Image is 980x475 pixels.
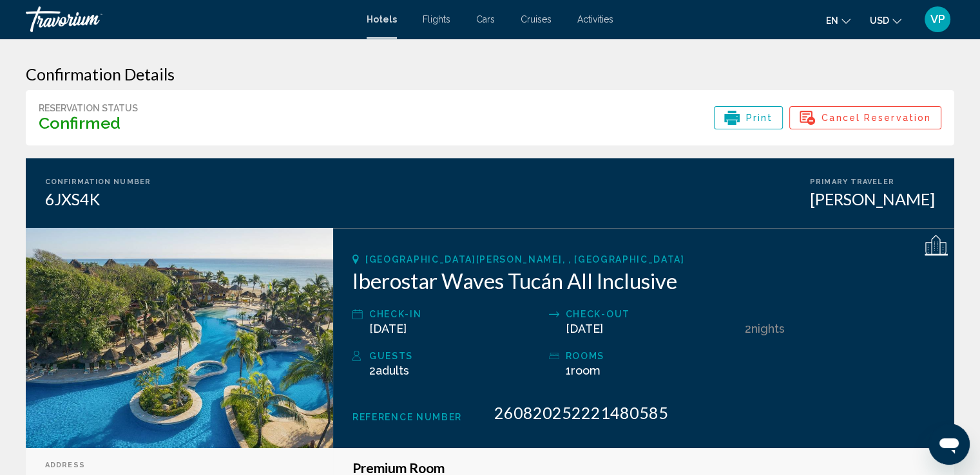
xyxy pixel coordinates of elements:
[369,364,409,377] span: 2
[810,178,935,186] div: Primary Traveler
[870,15,889,26] span: USD
[921,6,954,33] button: User Menu
[714,106,783,129] button: Print
[746,107,773,129] span: Print
[826,11,850,30] button: Change language
[45,461,314,469] div: Address
[789,106,941,129] button: Cancel Reservation
[476,14,495,24] a: Cars
[352,461,935,475] h3: Premium Room
[566,322,603,335] span: [DATE]
[39,103,138,113] div: Reservation Status
[45,178,151,186] div: Confirmation Number
[571,364,600,377] span: Room
[26,6,354,32] a: Travorium
[369,348,543,364] div: Guests
[352,412,462,422] span: Reference Number
[826,15,838,26] span: en
[566,364,600,377] span: 1
[928,424,970,465] iframe: Button to launch messaging window
[810,189,935,209] div: [PERSON_NAME]
[577,14,613,24] a: Activities
[367,14,397,24] a: Hotels
[930,13,945,26] span: VP
[566,306,739,322] div: Check-out
[365,254,685,265] span: [GEOGRAPHIC_DATA][PERSON_NAME], , [GEOGRAPHIC_DATA]
[821,107,931,129] span: Cancel Reservation
[26,64,954,84] h3: Confirmation Details
[521,14,552,24] a: Cruises
[369,322,407,335] span: [DATE]
[369,306,543,322] div: Check-in
[494,403,668,422] span: 260820252221480585
[45,189,151,209] div: 6JXS4K
[745,322,751,335] span: 2
[352,268,935,293] h2: Iberostar Waves Tucán All Inclusive
[789,114,941,128] a: Cancel Reservation
[39,113,138,133] h3: Confirmed
[751,322,785,335] span: Nights
[376,364,409,377] span: Adults
[423,14,450,24] a: Flights
[870,11,901,30] button: Change currency
[566,348,739,364] div: rooms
